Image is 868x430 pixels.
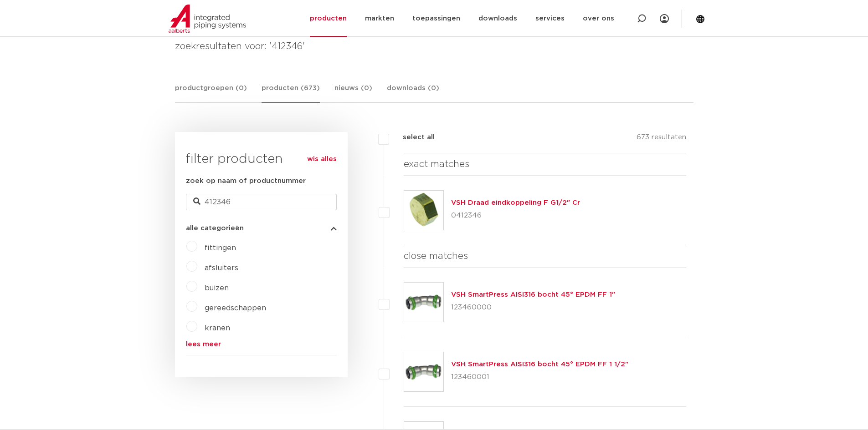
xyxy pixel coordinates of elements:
[404,249,687,263] h4: close matches
[451,199,580,206] a: VSH Draad eindkoppeling F G1/2" Cr
[451,370,628,384] p: 123460001
[404,191,443,230] img: Thumbnail for VSH Draad eindkoppeling F G1/2" Cr
[637,132,686,146] p: 673 resultaten
[205,324,230,332] a: kranen
[175,39,693,54] h4: zoekresultaten voor: '412346'
[205,304,266,312] a: gereedschappen
[387,83,439,102] a: downloads (0)
[205,284,229,292] a: buizen
[186,176,306,187] label: zoek op naam of productnummer
[186,341,337,348] a: lees meer
[404,352,443,391] img: Thumbnail for VSH SmartPress AISI316 bocht 45° EPDM FF 1 1/2"
[186,194,337,210] input: zoeken
[175,83,247,102] a: productgroepen (0)
[334,83,372,102] a: nieuws (0)
[262,83,320,103] a: producten (673)
[404,157,687,172] h4: exact matches
[205,244,236,252] a: fittingen
[205,264,238,272] a: afsluiters
[451,291,615,298] a: VSH SmartPress AISI316 bocht 45° EPDM FF 1"
[451,300,615,315] p: 123460000
[307,154,337,165] a: wis alles
[186,150,337,168] h3: filter producten
[186,225,337,232] button: alle categorieën
[186,225,244,232] span: alle categorieën
[451,208,580,223] p: 0412346
[389,132,435,143] label: select all
[451,361,628,368] a: VSH SmartPress AISI316 bocht 45° EPDM FF 1 1/2"
[404,283,443,322] img: Thumbnail for VSH SmartPress AISI316 bocht 45° EPDM FF 1"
